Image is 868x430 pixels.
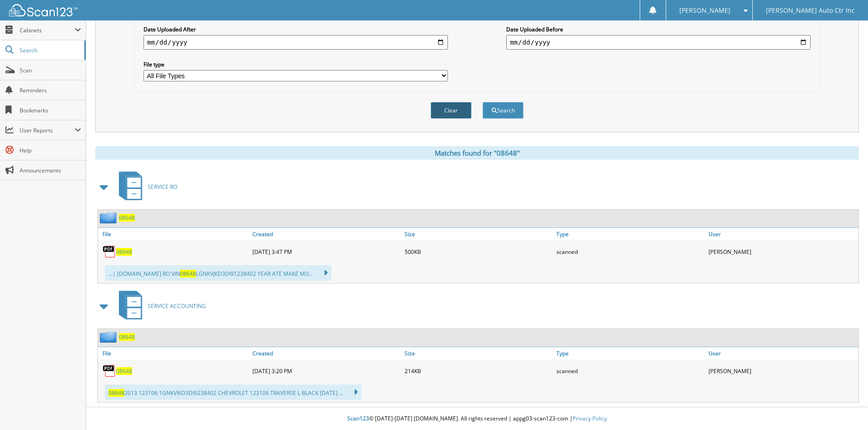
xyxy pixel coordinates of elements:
[706,243,858,261] div: [PERSON_NAME]
[554,362,706,380] div: scanned
[113,169,177,205] a: SERVICE RO
[119,333,135,341] a: 08648
[431,102,472,119] button: Clear
[100,212,119,223] img: folder2.png
[483,102,524,119] button: Search
[250,228,402,240] a: Created
[554,347,706,359] a: Type
[706,362,858,380] div: [PERSON_NAME]
[98,228,250,240] a: File
[554,243,706,261] div: scanned
[113,288,206,324] a: SERVICE ACCOUNTING
[20,46,80,54] span: Search
[95,146,859,160] div: Matches found for "08648"
[116,367,132,375] a: 08648
[402,228,555,240] a: Size
[105,384,361,400] div: 2013 123106 1GNKVIKD3DI9238402 CHEVROLET 123106 TRAVERSE L BLACK [DATE] ...
[100,331,119,343] img: folder2.png
[144,35,448,50] input: start
[20,26,75,34] span: Cabinets
[506,25,811,33] label: Date Uploaded Before
[148,302,206,310] span: SERVICE ACCOUNTING
[402,362,555,380] div: 214KB
[506,35,811,50] input: end
[86,408,868,430] div: © [DATE]-[DATE] [DOMAIN_NAME]. All rights reserved | appg03-scan123-com |
[20,86,81,94] span: Reminders
[679,8,730,13] span: [PERSON_NAME]
[98,347,250,359] a: File
[347,415,369,422] span: Scan123
[250,243,402,261] div: [DATE] 3:47 PM
[20,66,81,74] span: Scan
[766,8,855,13] span: [PERSON_NAME] Auto Ctr Inc
[103,364,116,378] img: PDF.png
[144,61,448,68] label: File type
[250,347,402,359] a: Created
[20,147,81,154] span: Help
[250,362,402,380] div: [DATE] 3:20 PM
[20,126,75,134] span: User Reports
[822,386,868,430] iframe: Chat Widget
[144,25,448,33] label: Date Uploaded After
[706,228,858,240] a: User
[706,347,858,359] a: User
[119,214,135,222] a: 08648
[554,228,706,240] a: Type
[108,389,124,397] span: 08648
[148,183,177,191] span: SERVICE RO
[402,347,555,359] a: Size
[180,270,196,278] span: 08648
[573,415,607,422] a: Privacy Policy
[402,243,555,261] div: 500KB
[20,167,81,174] span: Announcements
[9,4,77,16] img: scan123-logo-white.svg
[116,248,132,256] a: 08648
[105,265,331,281] div: ...| [DOMAIN_NAME] RO VIN LGNKVJKD3DI9T238402 YEAR ATE MAKE MO...
[103,245,116,258] img: PDF.png
[20,106,81,114] span: Bookmarks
